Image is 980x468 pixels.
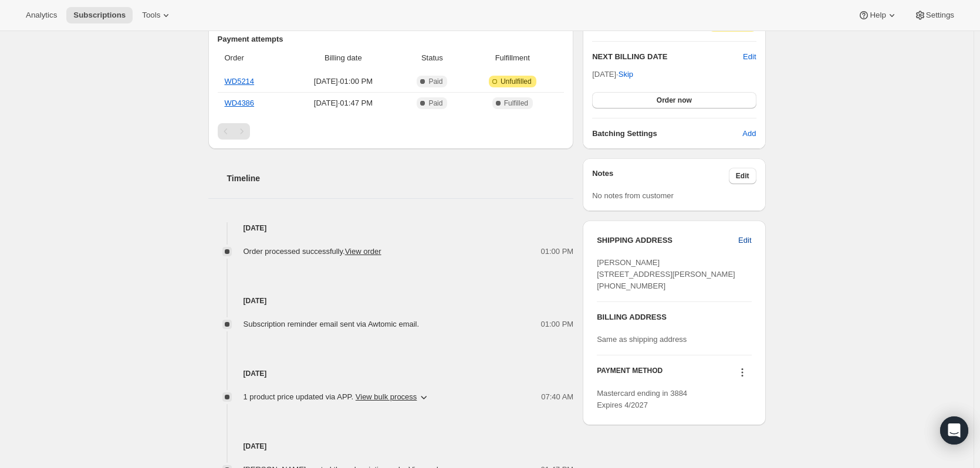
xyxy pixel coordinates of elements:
[19,7,64,23] button: Analytics
[218,123,565,140] nav: Pagination
[244,391,417,403] span: 1 product price updated via APP .
[597,366,663,382] h3: PAYMENT METHOD
[592,70,633,79] span: [DATE] ·
[468,52,557,64] span: Fulfillment
[592,191,674,200] span: No notes from customer
[541,318,574,330] span: 01:00 PM
[26,11,57,20] span: Analytics
[731,231,758,250] button: Edit
[597,311,751,323] h3: BILLING ADDRESS
[208,295,574,307] h4: [DATE]
[227,172,574,184] h2: Timeline
[597,335,687,344] span: Same as shipping address
[225,77,255,86] a: WD5214
[290,76,396,87] span: [DATE] · 01:00 PM
[592,168,729,184] h3: Notes
[738,235,751,246] span: Edit
[597,258,735,290] span: [PERSON_NAME] [STREET_ADDRESS][PERSON_NAME] [PHONE_NUMBER]
[742,128,756,140] span: Add
[135,7,179,23] button: Tools
[66,7,133,23] button: Subscriptions
[541,391,573,403] span: 07:40 AM
[926,11,954,20] span: Settings
[729,168,756,184] button: Edit
[592,51,743,63] h2: NEXT BILLING DATE
[870,11,886,20] span: Help
[244,320,420,328] span: Subscription reminder email sent via Awtomic email.
[225,99,255,107] a: WD4386
[657,96,692,105] span: Order now
[73,11,126,20] span: Subscriptions
[907,7,961,23] button: Settings
[619,69,633,80] span: Skip
[142,11,160,20] span: Tools
[218,33,565,45] h2: Payment attempts
[236,388,437,406] button: 1 product price updated via APP. View bulk process
[208,222,574,234] h4: [DATE]
[501,77,532,86] span: Unfulfilled
[592,128,742,140] h6: Batching Settings
[736,171,749,181] span: Edit
[356,392,417,401] button: View bulk process
[735,124,763,143] button: Add
[851,7,904,23] button: Help
[244,247,381,256] span: Order processed successfully.
[290,97,396,109] span: [DATE] · 01:47 PM
[208,368,574,379] h4: [DATE]
[611,65,640,84] button: Skip
[403,52,461,64] span: Status
[208,440,574,452] h4: [DATE]
[743,51,756,63] button: Edit
[597,235,738,246] h3: SHIPPING ADDRESS
[592,92,756,108] button: Order now
[428,99,442,108] span: Paid
[504,99,528,108] span: Fulfilled
[597,389,687,409] span: Mastercard ending in 3884 Expires 4/2027
[541,246,574,257] span: 01:00 PM
[218,45,287,71] th: Order
[428,77,442,86] span: Paid
[345,247,381,256] a: View order
[290,52,396,64] span: Billing date
[940,416,968,445] div: Open Intercom Messenger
